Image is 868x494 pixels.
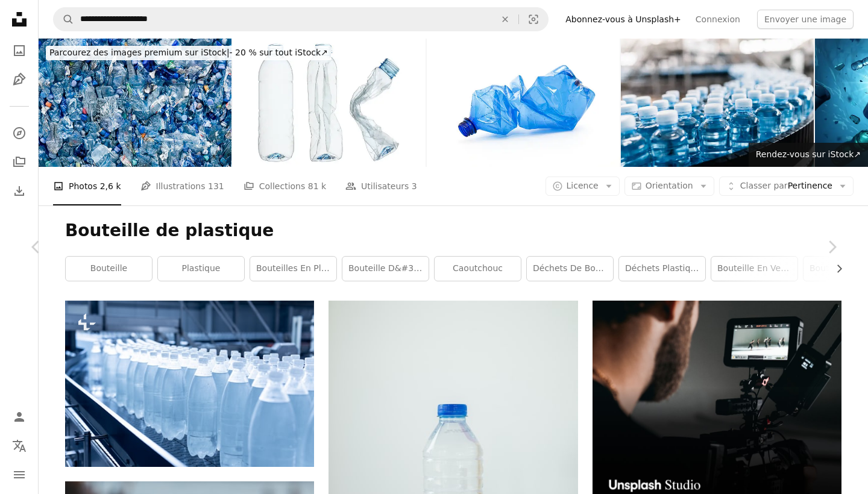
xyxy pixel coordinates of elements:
[7,150,31,174] a: Collections
[65,220,841,242] h1: Bouteille de plastique
[49,48,328,57] span: - 20 % sur tout iStock ↗
[158,257,244,281] a: plastique
[7,434,31,458] button: Langue
[646,181,693,190] span: Orientation
[619,257,705,281] a: Déchets plastiques
[757,10,854,29] button: Envoyer une image
[435,257,521,281] a: caoutchouc
[54,8,74,31] button: Rechercher sur Unsplash
[244,167,326,205] a: Collections 81 k
[49,48,230,57] span: Parcourez des images premium sur iStock |
[7,405,31,429] a: Connexion / S’inscrire
[65,301,314,467] img: Bande transporteuse avec bouteilles d’eau potable dans une usine de boissons moderne
[412,180,417,193] span: 3
[567,181,599,190] span: Licence
[492,8,518,31] button: Effacer
[53,7,549,31] form: Rechercher des visuels sur tout le site
[345,167,417,205] a: Utilisateurs 3
[39,39,231,167] img: Poubelle en plastique bleue
[624,177,714,196] button: Orientation
[140,167,224,205] a: Illustrations 131
[65,378,314,389] a: Bande transporteuse avec bouteilles d’eau potable dans une usine de boissons moderne
[711,257,797,281] a: Bouteille en verre
[7,121,31,145] a: Explorer
[329,451,577,461] a: Bouteille en plastique transparent sur table blanche
[519,8,548,31] button: Recherche de visuels
[427,39,620,167] img: Bleu poudre de bouteilles en plastique
[749,143,868,167] a: Rendez-vous sur iStock↗
[66,257,152,281] a: bouteille
[7,67,31,92] a: Illustrations
[756,149,861,159] span: Rendez-vous sur iStock ↗
[796,189,868,305] a: Suivant
[233,39,426,167] img: ensemble de bouteilles de plastique recyclées isolé sur blanc
[342,257,429,281] a: bouteille d&#39;eau
[39,39,339,67] a: Parcourez des images premium sur iStock|- 20 % sur tout iStock↗
[7,463,31,487] button: Menu
[719,177,854,196] button: Classer parPertinence
[7,179,31,203] a: Historique de téléchargement
[7,39,31,63] a: Photos
[308,180,326,193] span: 81 k
[250,257,336,281] a: bouteilles en plastique
[740,180,832,192] span: Pertinence
[558,10,688,29] a: Abonnez-vous à Unsplash+
[621,39,814,167] img: Usine d’embouteillage
[740,181,788,190] span: Classer par
[208,180,224,193] span: 131
[688,10,747,29] a: Connexion
[546,177,620,196] button: Licence
[527,257,613,281] a: Déchets de bouteilles en plastique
